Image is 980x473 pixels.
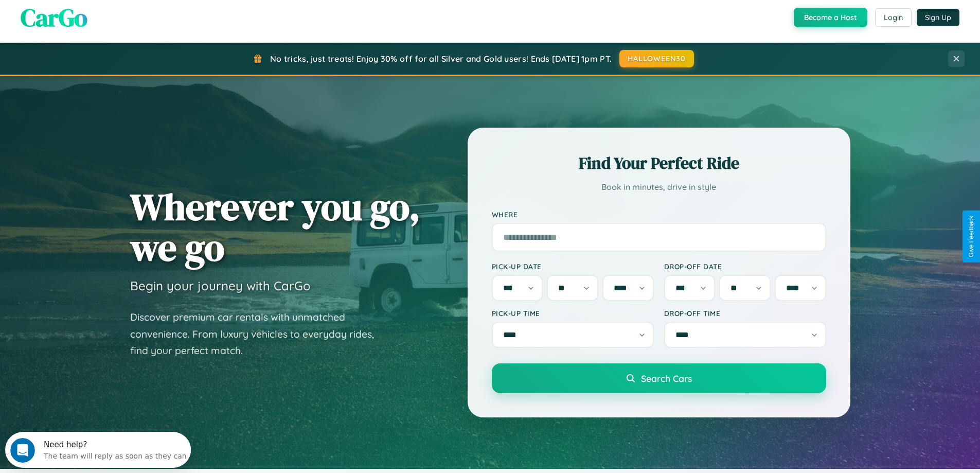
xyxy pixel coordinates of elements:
[968,216,975,257] div: Give Feedback
[619,50,694,67] button: HALLOWEEN30
[4,4,191,32] div: Open Intercom Messenger
[10,438,35,463] iframe: Intercom live chat
[492,363,826,393] button: Search Cars
[492,262,654,271] label: Pick-up Date
[21,1,87,34] span: CarGo
[664,262,826,271] label: Drop-off Date
[664,309,826,318] label: Drop-off Time
[492,210,826,219] label: Where
[492,309,654,318] label: Pick-up Time
[5,432,191,468] iframe: Intercom live chat discovery launcher
[641,373,692,384] span: Search Cars
[130,309,387,359] p: Discover premium car rentals with unmatched convenience. From luxury vehicles to everyday rides, ...
[492,152,826,174] h2: Find Your Perfect Ride
[492,180,826,195] p: Book in minutes, drive in style
[270,54,612,64] span: No tricks, just treats! Enjoy 30% off for all Silver and Gold users! Ends [DATE] 1pm PT.
[917,9,959,26] button: Sign Up
[794,8,867,27] button: Become a Host
[39,9,182,17] div: Need help?
[875,8,912,27] button: Login
[39,17,182,28] div: The team will reply as soon as they can
[130,186,420,268] h1: Wherever you go, we go
[130,278,311,293] h3: Begin your journey with CarGo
